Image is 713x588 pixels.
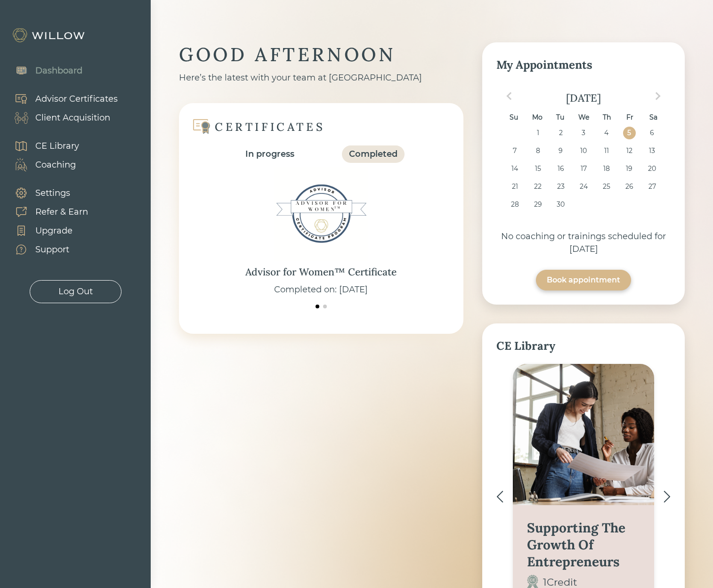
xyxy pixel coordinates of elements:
[554,145,567,157] div: Choose Tuesday, September 9th, 2025
[623,162,636,175] div: Choose Friday, September 19th, 2025
[600,162,613,175] div: Choose Thursday, September 18th, 2025
[600,145,613,157] div: Choose Thursday, September 11th, 2025
[35,93,118,105] div: Advisor Certificates
[547,274,620,286] div: Book appointment
[274,283,368,296] div: Completed on: [DATE]
[531,198,544,211] div: Choose Monday, September 29th, 2025
[496,56,671,73] div: My Appointments
[5,202,88,221] a: Refer & Earn
[5,89,118,108] a: Advisor Certificates
[646,180,658,193] div: Choose Saturday, September 27th, 2025
[509,162,521,175] div: Choose Sunday, September 14th, 2025
[496,91,671,105] div: [DATE]
[349,148,397,161] div: Completed
[554,180,567,193] div: Choose Tuesday, September 23rd, 2025
[577,111,590,124] div: We
[577,162,590,175] div: Choose Wednesday, September 17th, 2025
[35,187,70,200] div: Settings
[508,111,520,124] div: Su
[274,167,368,261] img: Advisor for Women™ Certificate Badge
[179,72,463,84] div: Here’s the latest with your team at [GEOGRAPHIC_DATA]
[35,140,79,153] div: CE Library
[215,120,325,134] div: CERTIFICATES
[531,127,544,139] div: Choose Monday, September 1st, 2025
[5,137,79,155] a: CE Library
[35,243,69,256] div: Support
[554,198,567,211] div: Choose Tuesday, September 30th, 2025
[577,180,590,193] div: Choose Wednesday, September 24th, 2025
[509,198,521,211] div: Choose Sunday, September 28th, 2025
[35,159,76,171] div: Coaching
[12,28,87,43] img: Willow
[650,89,665,104] button: Next Month
[623,180,636,193] div: Choose Friday, September 26th, 2025
[646,145,658,157] div: Choose Saturday, September 13th, 2025
[245,265,397,280] div: Advisor for Women™ Certificate
[623,145,636,157] div: Choose Friday, September 12th, 2025
[577,145,590,157] div: Choose Wednesday, September 10th, 2025
[496,491,503,503] img: <
[554,127,567,139] div: Choose Tuesday, September 2nd, 2025
[554,111,567,124] div: Tu
[577,127,590,139] div: Choose Wednesday, September 3rd, 2025
[600,127,613,139] div: Choose Thursday, September 4th, 2025
[664,491,671,503] img: >
[527,519,640,570] div: Supporting The Growth Of Entrepreneurs
[179,42,463,67] div: GOOD AFTERNOON
[509,145,521,157] div: Choose Sunday, September 7th, 2025
[5,184,88,202] a: Settings
[5,155,79,174] a: Coaching
[647,111,660,124] div: Sa
[35,206,88,218] div: Refer & Earn
[623,127,636,139] div: Choose Friday, September 5th, 2025
[502,89,517,104] button: Previous Month
[500,127,668,216] div: month 2025-09
[245,148,294,161] div: In progress
[531,111,543,124] div: Mo
[531,180,544,193] div: Choose Monday, September 22nd, 2025
[509,180,521,193] div: Choose Sunday, September 21st, 2025
[531,162,544,175] div: Choose Monday, September 15th, 2025
[5,61,82,80] a: Dashboard
[35,112,110,124] div: Client Acquisition
[58,285,93,298] div: Log Out
[624,111,636,124] div: Fr
[5,221,88,240] a: Upgrade
[600,111,613,124] div: Th
[496,338,671,354] div: CE Library
[646,127,658,139] div: Choose Saturday, September 6th, 2025
[554,162,567,175] div: Choose Tuesday, September 16th, 2025
[646,162,658,175] div: Choose Saturday, September 20th, 2025
[5,108,118,127] a: Client Acquisition
[600,180,613,193] div: Choose Thursday, September 25th, 2025
[496,230,671,256] div: No coaching or trainings scheduled for [DATE]
[35,64,82,77] div: Dashboard
[531,145,544,157] div: Choose Monday, September 8th, 2025
[35,225,73,237] div: Upgrade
